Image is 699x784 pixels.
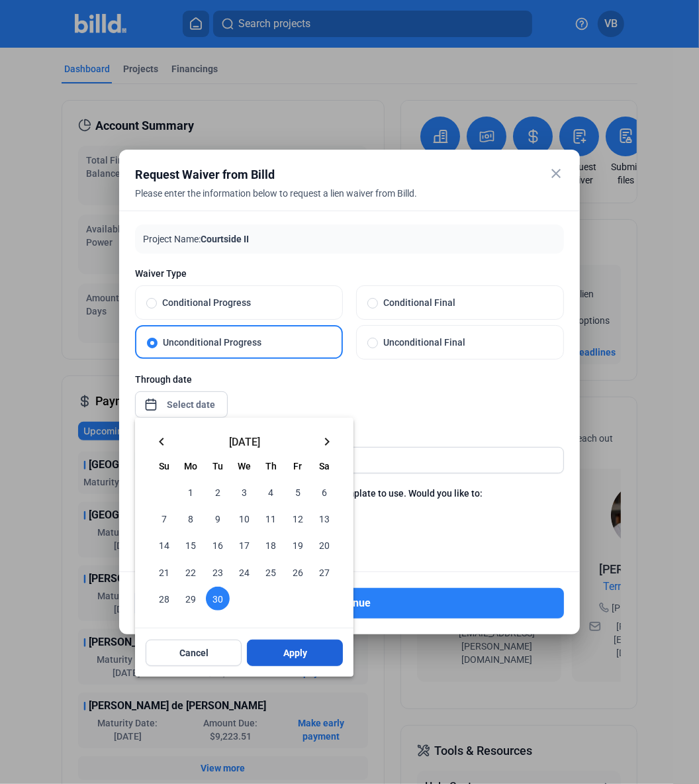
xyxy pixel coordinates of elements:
[206,480,230,504] span: 2
[285,558,311,585] button: September 26, 2025
[286,507,310,530] span: 12
[286,560,310,583] span: 26
[257,532,284,558] button: September 18, 2025
[151,505,177,532] button: September 7, 2025
[238,461,251,471] span: We
[177,585,204,612] button: September 29, 2025
[319,461,330,471] span: Sa
[259,533,283,557] span: 18
[257,479,284,505] button: September 4, 2025
[259,560,283,583] span: 25
[312,480,336,504] span: 6
[152,533,176,557] span: 14
[206,507,230,530] span: 9
[205,532,231,558] button: September 16, 2025
[231,532,257,558] button: September 17, 2025
[232,507,256,530] span: 10
[177,505,204,532] button: September 8, 2025
[206,560,230,583] span: 23
[205,558,231,585] button: September 23, 2025
[311,479,338,505] button: September 6, 2025
[154,434,169,450] mat-icon: keyboard_arrow_left
[179,507,203,530] span: 8
[286,480,310,504] span: 5
[286,533,310,557] span: 19
[257,558,284,585] button: September 25, 2025
[285,479,311,505] button: September 5, 2025
[177,558,204,585] button: September 22, 2025
[311,532,338,558] button: September 20, 2025
[151,532,177,558] button: September 14, 2025
[152,560,176,583] span: 21
[179,646,209,660] span: Cancel
[311,505,338,532] button: September 13, 2025
[285,505,311,532] button: September 12, 2025
[231,479,257,505] button: September 3, 2025
[146,640,242,666] button: Cancel
[283,646,307,660] span: Apply
[247,640,343,666] button: Apply
[179,587,203,611] span: 29
[152,587,176,611] span: 28
[231,558,257,585] button: September 24, 2025
[257,505,284,532] button: September 11, 2025
[293,461,302,471] span: Fr
[231,505,257,532] button: September 10, 2025
[177,532,204,558] button: September 15, 2025
[232,480,256,504] span: 3
[312,507,336,530] span: 13
[185,461,198,471] span: Mo
[205,505,231,532] button: September 9, 2025
[179,560,203,583] span: 22
[205,479,231,505] button: September 2, 2025
[151,558,177,585] button: September 21, 2025
[312,560,336,583] span: 27
[311,558,338,585] button: September 27, 2025
[312,533,336,557] span: 20
[177,479,204,505] button: September 1, 2025
[285,532,311,558] button: September 19, 2025
[319,434,335,450] mat-icon: keyboard_arrow_right
[179,480,203,504] span: 1
[259,507,283,530] span: 11
[232,560,256,583] span: 24
[206,587,230,611] span: 30
[205,585,231,612] button: September 30, 2025
[152,507,176,530] span: 7
[259,480,283,504] span: 4
[265,461,277,471] span: Th
[232,533,256,557] span: 17
[159,461,169,471] span: Su
[179,533,203,557] span: 15
[175,436,314,446] span: [DATE]
[206,533,230,557] span: 16
[151,585,177,612] button: September 28, 2025
[212,461,223,471] span: Tu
